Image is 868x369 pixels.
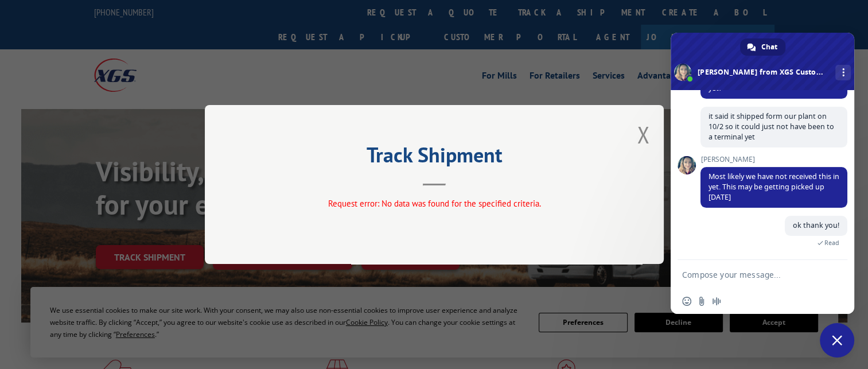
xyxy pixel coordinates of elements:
span: Read [824,239,839,247]
span: Chat [761,38,777,56]
h2: Track Shipment [262,147,606,169]
span: Request error: No data was found for the specified criteria. [328,198,540,209]
span: Audio message [712,297,721,306]
span: it said it shipped form our plant on 10/2 so it could just not have been to a terminal yet [709,111,834,142]
div: More channels [835,65,851,80]
span: Most likely we have not received this in yet. This may be getting picked up [DATE] [709,172,839,202]
textarea: Compose your message... [682,270,818,280]
span: Send a file [697,297,706,306]
span: Insert an emoji [682,297,691,306]
div: Chat [740,38,785,56]
span: [PERSON_NAME] [700,156,847,164]
span: ok thank you! [793,220,839,230]
button: Close modal [637,119,649,150]
div: Close chat [820,323,854,358]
